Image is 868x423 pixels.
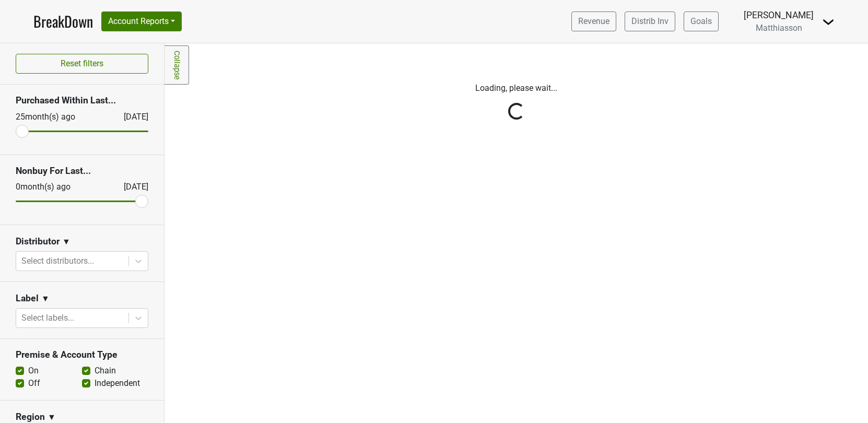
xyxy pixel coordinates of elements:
[822,16,835,28] img: Dropdown Menu
[744,8,814,22] div: [PERSON_NAME]
[101,11,182,31] button: Account Reports
[756,23,802,33] span: Matthiasson
[684,11,719,31] a: Goals
[227,82,806,95] p: Loading, please wait...
[625,11,675,31] a: Distrib Inv
[165,45,189,85] a: Collapse
[33,10,93,32] a: BreakDown
[571,11,616,31] a: Revenue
